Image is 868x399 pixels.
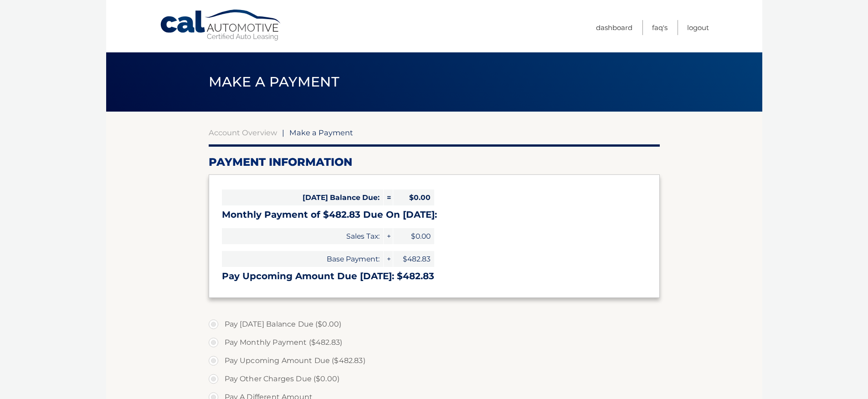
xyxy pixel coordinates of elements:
span: + [384,251,393,267]
label: Pay Upcoming Amount Due ($482.83) [209,352,660,370]
label: Pay Monthly Payment ($482.83) [209,333,660,352]
span: $0.00 [393,189,434,205]
a: FAQ's [652,20,668,35]
h3: Pay Upcoming Amount Due [DATE]: $482.83 [222,271,647,282]
span: Sales Tax: [222,228,383,244]
a: Logout [687,20,709,35]
span: Make a Payment [289,128,353,137]
span: $0.00 [393,228,434,244]
a: Cal Automotive [159,9,282,41]
label: Pay [DATE] Balance Due ($0.00) [209,315,660,333]
span: + [384,228,393,244]
span: Make a Payment [209,73,339,90]
h2: Payment Information [209,155,660,169]
span: = [384,189,393,205]
span: [DATE] Balance Due: [222,189,383,205]
span: Base Payment: [222,251,383,267]
h3: Monthly Payment of $482.83 Due On [DATE]: [222,209,647,220]
a: Dashboard [596,20,632,35]
span: | [282,128,284,137]
a: Account Overview [209,128,277,137]
span: $482.83 [393,251,434,267]
label: Pay Other Charges Due ($0.00) [209,370,660,388]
